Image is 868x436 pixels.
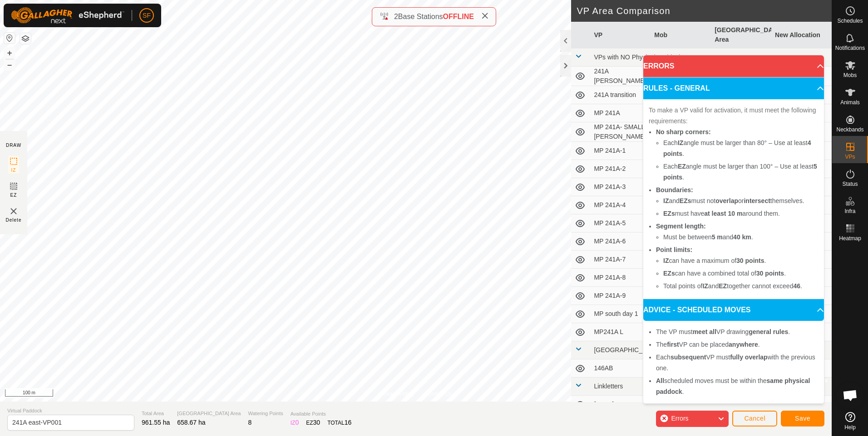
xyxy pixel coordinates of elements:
b: subsequent [671,354,706,361]
li: can have a maximum of . [663,255,819,266]
span: Schedules [837,18,863,24]
td: 241A [PERSON_NAME] [590,67,651,86]
span: Status [842,181,858,187]
td: MP 241A-4 [590,196,651,214]
span: Animals [840,100,860,105]
th: Mob [651,22,711,48]
span: Mobs [843,73,857,78]
td: 146AB [590,359,651,378]
span: Watering Points [248,410,283,417]
div: EZ [306,418,320,427]
button: Reset Map [4,33,15,44]
b: IZ [663,197,669,204]
button: + [4,48,15,58]
td: MP south day 1 [590,305,651,323]
th: VP [590,22,651,48]
b: anywhere [729,341,758,348]
td: MP 241A-3 [590,178,651,196]
div: IZ [291,418,299,427]
th: New Allocation [771,22,832,48]
span: Total Area [142,410,170,417]
span: OFFLINE [443,13,474,20]
td: MP 241A-8 [590,269,651,287]
b: meet all [693,328,716,335]
button: Cancel [732,411,777,426]
span: Neckbands [836,127,863,132]
li: scheduled moves must be within the . [656,375,819,397]
b: 30 points [736,257,764,264]
p-accordion-content: RULES - GENERAL [643,99,824,299]
td: MP 241A [590,104,651,122]
b: All [656,377,664,384]
span: EZ [10,192,17,199]
span: Virtual Paddock [7,407,134,415]
span: 0 [295,419,299,426]
b: 30 points [756,270,784,277]
td: MP 241A-9 [590,287,651,305]
b: Boundaries: [656,186,693,194]
b: 46 [793,282,800,290]
p-accordion-content: ADVICE - SCHEDULED MOVES [643,321,824,404]
b: overlap [715,197,738,204]
li: The VP must VP drawing . [656,326,819,337]
b: 5 m [712,233,723,241]
span: [GEOGRAPHIC_DATA] [594,346,660,354]
b: intersect [744,197,770,204]
a: Contact Us [425,390,452,398]
span: SF [143,11,151,20]
span: Cancel [744,415,765,422]
li: Total points of and together cannot exceed . [663,281,819,291]
b: general rules [749,328,788,335]
span: 658.67 ha [177,419,205,426]
b: Point limits: [656,246,692,253]
span: RULES - GENERAL [643,83,710,94]
p-accordion-header: RULES - GENERAL [643,78,824,99]
span: 961.55 ha [142,419,170,426]
li: and must not or themselves. [663,195,819,206]
td: MP 241A-5 [590,214,651,233]
b: EZs [680,197,691,204]
li: must have around them. [663,208,819,219]
span: Infra [844,208,855,214]
img: VP [8,206,19,217]
span: Errors [671,415,688,422]
h2: VP Area Comparison [577,5,832,16]
b: EZ [719,282,727,290]
li: Each angle must be larger than 100° – Use at least . [663,161,819,183]
b: 40 km [733,233,751,241]
b: No sharp corners: [656,128,711,136]
b: IZ [663,257,669,264]
td: [DATE] 160828 [590,396,651,414]
button: Save [781,411,824,426]
span: 2 [394,13,398,20]
span: IZ [11,167,16,174]
th: [GEOGRAPHIC_DATA] Area [711,22,771,48]
span: Linkletters [594,383,623,390]
span: ERRORS [643,61,674,72]
td: MP241A L [590,323,651,341]
td: MP 241A-1 [590,142,651,160]
span: Base Stations [398,13,443,20]
span: Notifications [835,45,865,51]
b: first [667,341,679,348]
span: [GEOGRAPHIC_DATA] Area [177,410,241,417]
b: EZs [663,270,675,277]
img: Gallagher Logo [11,7,124,24]
span: Available Points [291,410,352,418]
span: To make a VP valid for activation, it must meet the following requirements: [649,107,816,125]
button: Map Layers [20,33,31,44]
b: fully overlap [730,354,767,361]
b: 5 points [663,163,817,181]
td: MP 241A-2 [590,160,651,178]
a: Open chat [837,382,864,409]
span: VPs [845,154,855,160]
td: MP 241A-6 [590,233,651,251]
span: 30 [313,419,321,426]
b: IZ [678,139,683,146]
li: Each angle must be larger than 80° – Use at least . [663,137,819,159]
span: ADVICE - SCHEDULED MOVES [643,305,750,315]
b: IZ [702,282,708,290]
p-accordion-header: ADVICE - SCHEDULED MOVES [643,299,824,321]
td: MP 241A- SMALL [PERSON_NAME] [590,122,651,142]
span: Delete [6,217,22,223]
